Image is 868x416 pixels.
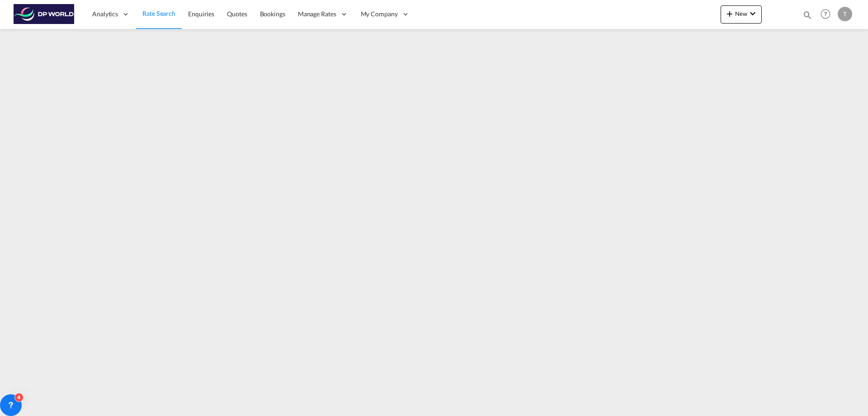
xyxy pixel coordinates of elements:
button: icon-plus 400-fgNewicon-chevron-down [721,5,762,24]
span: Enquiries [188,10,214,18]
span: Bookings [260,10,285,18]
md-icon: icon-chevron-down [747,8,758,19]
div: Help [818,6,838,23]
span: Analytics [92,10,118,19]
span: Rate Search [142,10,175,17]
span: Manage Rates [298,10,336,19]
div: icon-magnify [802,10,812,24]
span: Help [818,6,833,22]
md-icon: icon-plus 400-fg [724,8,735,19]
div: T [838,7,852,21]
img: c08ca190194411f088ed0f3ba295208c.png [14,4,75,24]
span: Quotes [227,10,247,18]
span: My Company [361,10,398,19]
md-icon: icon-magnify [802,10,812,20]
span: New [724,10,758,17]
